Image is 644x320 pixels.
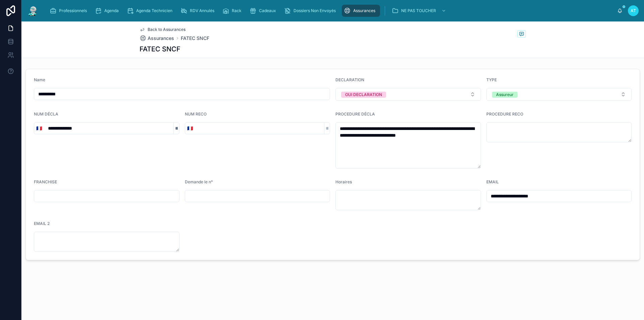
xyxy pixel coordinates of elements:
[293,8,336,13] span: Dossiers Non Envoyés
[496,92,514,98] div: Assureur
[187,125,193,132] span: 🇫🇷
[342,5,380,17] a: Assurances
[486,111,523,117] span: PROCEDURE RECO
[185,111,207,117] span: NUM RECO
[148,35,174,42] span: Assurances
[185,179,213,184] span: Demande le n°
[104,8,119,13] span: Agenda
[390,5,449,17] a: NE PAS TOUCHER
[48,5,92,17] a: Professionnels
[27,5,39,16] img: App logo
[631,8,636,13] span: AT
[125,5,177,17] a: Agenda Technicien
[335,111,375,117] span: PROCEDURE DÉCLA
[140,44,180,54] h1: FATEC SNCF
[34,111,58,117] span: NUM DÉCLA
[93,5,123,17] a: Agenda
[36,125,42,132] span: 🇫🇷
[282,5,340,17] a: Dossiers Non Envoyés
[345,92,382,98] div: OUI DECLARATION
[181,35,209,42] a: FATEC SNCF
[220,5,246,17] a: Rack
[140,35,174,42] a: Assurances
[486,179,499,184] span: EMAIL
[148,27,185,32] span: Back to Assurances
[248,5,281,17] a: Cadeaux
[335,88,481,101] button: Select Button
[34,179,57,184] span: FRANCHISE
[140,27,185,32] a: Back to Assurances
[185,122,195,134] button: Select Button
[486,77,497,82] span: TYPE
[335,179,352,184] span: Horaires
[178,5,219,17] a: RDV Annulés
[34,221,50,226] span: EMAIL 2
[136,8,172,13] span: Agenda Technicien
[44,3,617,18] div: scrollable content
[353,8,375,13] span: Assurances
[34,77,45,82] span: Name
[190,8,214,13] span: RDV Annulés
[59,8,87,13] span: Professionnels
[401,8,436,13] span: NE PAS TOUCHER
[259,8,276,13] span: Cadeaux
[335,77,364,82] span: DECLARATION
[34,122,44,134] button: Select Button
[232,8,241,13] span: Rack
[486,88,632,101] button: Select Button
